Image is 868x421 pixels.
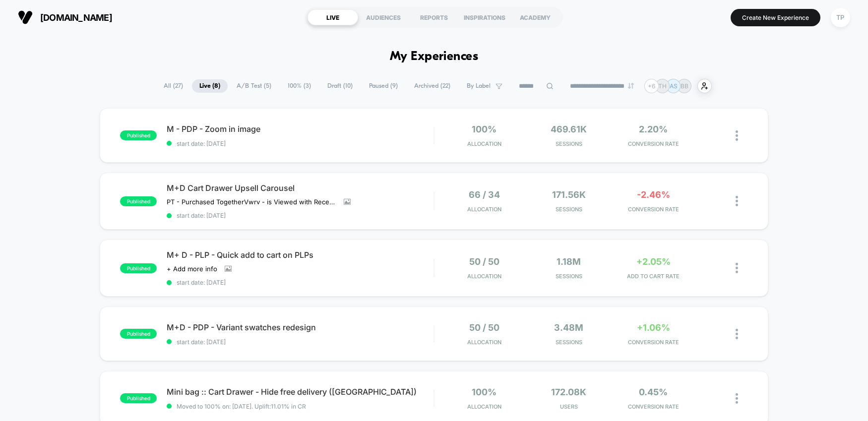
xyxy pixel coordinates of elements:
[736,263,738,273] img: close
[551,387,586,397] span: 172.08k
[472,387,496,397] span: 100%
[510,9,560,25] div: ACADEMY
[731,9,820,26] button: Create New Experience
[614,206,693,213] span: CONVERSION RATE
[407,79,458,93] span: Archived ( 22 )
[472,124,496,134] span: 100%
[120,263,157,273] span: published
[467,82,491,90] span: By Label
[167,387,434,397] span: Mini bag :: Cart Drawer - Hide free delivery ([GEOGRAPHIC_DATA])
[320,79,360,93] span: Draft ( 10 )
[529,403,609,410] span: Users
[167,338,434,346] span: start date: [DATE]
[554,322,583,333] span: 3.48M
[658,82,667,90] p: TH
[529,273,609,280] span: Sessions
[308,9,358,25] div: LIVE
[639,124,668,134] span: 2.20%
[831,8,850,27] div: TP
[15,9,115,25] button: [DOMAIN_NAME]
[828,7,853,28] button: TP
[18,10,33,25] img: Visually logo
[551,124,587,134] span: 469.61k
[467,206,501,213] span: Allocation
[467,403,501,410] span: Allocation
[469,322,499,333] span: 50 / 50
[167,183,434,193] span: M+D Cart Drawer Upsell Carousel
[736,196,738,206] img: close
[167,322,434,332] span: M+D - PDP - Variant swatches redesign
[156,79,190,93] span: All ( 27 )
[362,79,405,93] span: Paused ( 9 )
[192,79,228,93] span: Live ( 8 )
[167,140,434,147] span: start date: [DATE]
[628,83,634,89] img: end
[614,140,693,147] span: CONVERSION RATE
[469,189,500,200] span: 66 / 34
[637,322,670,333] span: +1.06%
[557,256,581,267] span: 1.18M
[120,130,157,140] span: published
[736,329,738,339] img: close
[467,273,501,280] span: Allocation
[229,79,279,93] span: A/B Test ( 5 )
[120,329,157,339] span: published
[120,393,157,403] span: published
[459,9,510,25] div: INSPIRATIONS
[636,256,671,267] span: +2.05%
[736,393,738,404] img: close
[167,265,217,273] span: + Add more info
[736,130,738,141] img: close
[529,339,609,346] span: Sessions
[358,9,409,25] div: AUDIENCES
[167,279,434,286] span: start date: [DATE]
[177,403,306,410] span: Moved to 100% on: [DATE] . Uplift: 11.01% in CR
[681,82,688,90] p: BB
[552,189,586,200] span: 171.56k
[167,198,336,206] span: PT - Purchased TogetherVwrv - is Viewed with Recently
[614,403,693,410] span: CONVERSION RATE
[467,339,501,346] span: Allocation
[644,79,659,93] div: + 6
[670,82,678,90] p: AS
[120,196,157,206] span: published
[639,387,668,397] span: 0.45%
[167,250,434,260] span: M+ D - PLP - Quick add to cart on PLPs
[409,9,459,25] div: REPORTS
[390,50,479,64] h1: My Experiences
[167,212,434,219] span: start date: [DATE]
[529,140,609,147] span: Sessions
[637,189,670,200] span: -2.46%
[467,140,501,147] span: Allocation
[40,12,112,23] span: [DOMAIN_NAME]
[167,124,434,134] span: M - PDP - Zoom in image
[614,339,693,346] span: CONVERSION RATE
[469,256,499,267] span: 50 / 50
[280,79,318,93] span: 100% ( 3 )
[614,273,693,280] span: ADD TO CART RATE
[529,206,609,213] span: Sessions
